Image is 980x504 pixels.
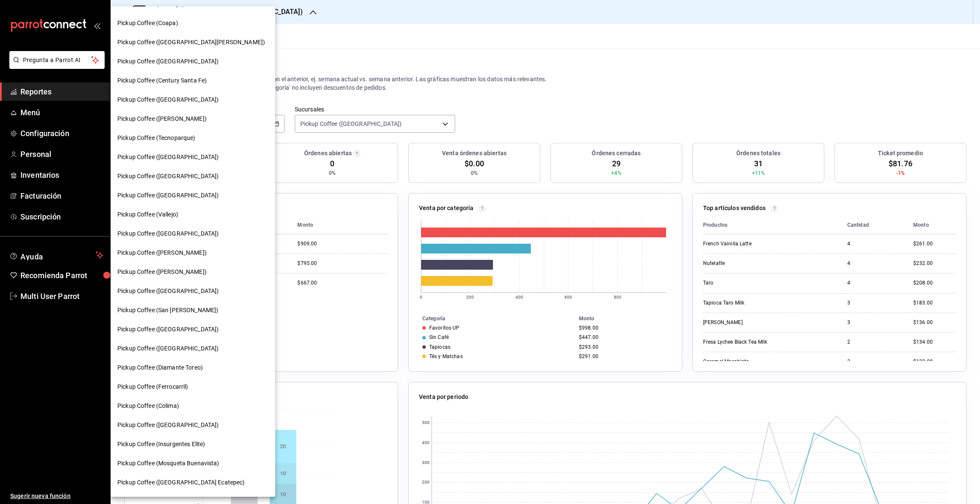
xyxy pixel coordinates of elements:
[111,14,275,33] div: Pickup Coffee (Coapa)
[117,287,219,296] span: Pickup Coffee ([GEOGRAPHIC_DATA])
[111,224,275,243] div: Pickup Coffee ([GEOGRAPHIC_DATA])
[117,114,207,123] span: Pickup Coffee ([PERSON_NAME])
[111,377,275,396] div: Pickup Coffee (Ferrocarril)
[117,76,207,85] span: Pickup Coffee (Century Santa Fe)
[111,90,275,109] div: Pickup Coffee ([GEOGRAPHIC_DATA])
[117,95,219,104] span: Pickup Coffee ([GEOGRAPHIC_DATA])
[117,382,188,391] span: Pickup Coffee (Ferrocarril)
[117,38,265,47] span: Pickup Coffee ([GEOGRAPHIC_DATA][PERSON_NAME])
[111,186,275,205] div: Pickup Coffee ([GEOGRAPHIC_DATA])
[117,229,219,238] span: Pickup Coffee ([GEOGRAPHIC_DATA])
[117,191,219,200] span: Pickup Coffee ([GEOGRAPHIC_DATA])
[117,172,219,181] span: Pickup Coffee ([GEOGRAPHIC_DATA])
[111,396,275,416] div: Pickup Coffee (Colima)
[111,262,275,282] div: Pickup Coffee ([PERSON_NAME])
[111,473,275,492] div: Pickup Coffee ([GEOGRAPHIC_DATA] Ecatepec)
[111,33,275,52] div: Pickup Coffee ([GEOGRAPHIC_DATA][PERSON_NAME])
[117,153,219,162] span: Pickup Coffee ([GEOGRAPHIC_DATA])
[111,301,275,320] div: Pickup Coffee (San [PERSON_NAME])
[111,148,275,167] div: Pickup Coffee ([GEOGRAPHIC_DATA])
[117,19,178,28] span: Pickup Coffee (Coapa)
[117,57,219,66] span: Pickup Coffee ([GEOGRAPHIC_DATA])
[117,210,178,219] span: Pickup Coffee (Vallejo)
[111,339,275,358] div: Pickup Coffee ([GEOGRAPHIC_DATA])
[111,358,275,377] div: Pickup Coffee (Diamante Toreo)
[117,248,207,257] span: Pickup Coffee ([PERSON_NAME])
[111,205,275,224] div: Pickup Coffee (Vallejo)
[111,454,275,473] div: Pickup Coffee (Mosqueta Buenavista)
[111,128,275,148] div: Pickup Coffee (Tecnoparque)
[117,363,203,372] span: Pickup Coffee (Diamante Toreo)
[117,344,219,353] span: Pickup Coffee ([GEOGRAPHIC_DATA])
[117,478,245,487] span: Pickup Coffee ([GEOGRAPHIC_DATA] Ecatepec)
[111,282,275,301] div: Pickup Coffee ([GEOGRAPHIC_DATA])
[111,320,275,339] div: Pickup Coffee ([GEOGRAPHIC_DATA])
[117,459,219,468] span: Pickup Coffee (Mosqueta Buenavista)
[111,109,275,128] div: Pickup Coffee ([PERSON_NAME])
[117,401,179,410] span: Pickup Coffee (Colima)
[117,268,207,276] span: Pickup Coffee ([PERSON_NAME])
[117,325,219,334] span: Pickup Coffee ([GEOGRAPHIC_DATA])
[111,71,275,90] div: Pickup Coffee (Century Santa Fe)
[111,167,275,186] div: Pickup Coffee ([GEOGRAPHIC_DATA])
[117,134,196,142] span: Pickup Coffee (Tecnoparque)
[117,421,219,430] span: Pickup Coffee ([GEOGRAPHIC_DATA])
[111,416,275,435] div: Pickup Coffee ([GEOGRAPHIC_DATA])
[111,52,275,71] div: Pickup Coffee ([GEOGRAPHIC_DATA])
[117,440,205,449] span: Pickup Coffee (Insurgentes Elite)
[111,435,275,454] div: Pickup Coffee (Insurgentes Elite)
[111,243,275,262] div: Pickup Coffee ([PERSON_NAME])
[117,306,218,315] span: Pickup Coffee (San [PERSON_NAME])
